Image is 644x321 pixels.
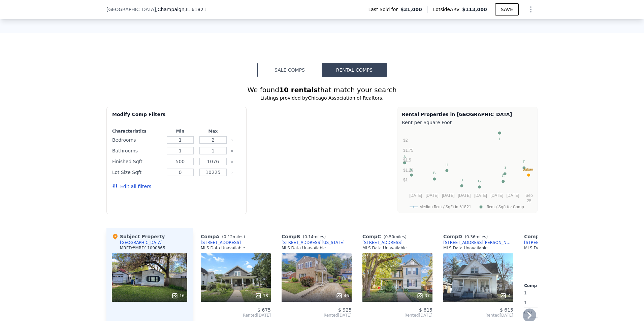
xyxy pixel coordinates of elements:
[231,139,233,142] button: Clear
[495,3,519,15] button: SAVE
[381,235,409,239] span: ( miles)
[502,174,505,178] text: C
[165,129,195,134] div: Min
[443,233,490,240] div: Comp D
[201,233,248,240] div: Comp A
[524,283,559,288] div: Comp
[156,6,206,13] span: , Champaign
[419,205,471,209] text: Median Rent / SqFt in 61821
[442,193,455,198] text: [DATE]
[201,240,241,245] a: [STREET_ADDRESS]
[524,240,594,245] a: [STREET_ADDRESS][PERSON_NAME]
[402,111,533,118] div: Rental Properties in [GEOGRAPHIC_DATA]
[474,193,487,198] text: [DATE]
[524,291,527,295] span: 1
[385,235,394,239] span: 0.50
[504,166,506,170] text: J
[419,307,432,313] span: $ 615
[106,95,538,101] div: Listings provided by Chicago Association of Realtors .
[300,235,328,239] span: ( miles)
[507,193,519,198] text: [DATE]
[106,6,156,13] span: [GEOGRAPHIC_DATA]
[336,292,349,299] div: 46
[524,298,558,308] div: 1
[410,167,413,171] text: E
[231,150,233,152] button: Clear
[443,240,513,245] a: [STREET_ADDRESS][PERSON_NAME]
[524,272,594,278] span: Rented [DATE]
[231,171,233,174] button: Clear
[282,313,352,318] span: Rented [DATE]
[462,235,490,239] span: ( miles)
[257,63,322,77] button: Sale Comps
[282,245,326,251] div: MLS Data Unavailable
[282,240,345,245] a: [STREET_ADDRESS][US_STATE]
[403,168,413,173] text: $1.25
[524,3,538,16] button: Show Options
[443,313,513,318] span: Rented [DATE]
[490,193,503,198] text: [DATE]
[112,157,162,166] div: Finished Sqft
[112,135,162,145] div: Bedrooms
[257,307,271,313] span: $ 675
[255,292,268,299] div: 18
[112,233,165,240] div: Subject Property
[322,63,387,77] button: Rental Comps
[368,6,400,13] span: Last Sold for
[338,307,352,313] span: $ 925
[362,245,407,251] div: MLS Data Unavailable
[112,111,241,123] div: Modify Comp Filters
[523,160,525,164] text: F
[201,245,245,251] div: MLS Data Unavailable
[524,245,569,251] div: MLS Data Unavailable
[522,167,535,171] text: Subject
[400,6,422,13] span: $31,000
[403,148,413,153] text: $1.75
[106,85,538,95] div: We found that match your search
[433,6,462,13] span: Lotside ARV
[460,178,463,182] text: D
[524,233,571,240] div: Comp E
[198,129,228,134] div: Max
[112,168,162,177] div: Lot Size Sqft
[304,235,314,239] span: 0.14
[409,193,422,198] text: [DATE]
[282,233,328,240] div: Comp B
[403,178,408,182] text: $1
[500,292,511,299] div: 4
[219,235,248,239] span: ( miles)
[527,199,532,203] text: 25
[525,193,533,198] text: Sep
[120,240,162,245] div: [GEOGRAPHIC_DATA]
[185,7,206,12] span: , IL 61821
[403,138,408,143] text: $2
[224,235,233,239] span: 0.12
[487,205,524,209] text: Rent / Sqft for Comp
[499,137,500,141] text: I
[362,240,402,245] a: [STREET_ADDRESS]
[120,245,165,251] div: MRED # MRD11090365
[279,86,318,94] strong: 10 rentals
[112,183,151,190] button: Edit all filters
[466,235,476,239] span: 0.36
[201,313,271,318] span: Rented [DATE]
[462,7,487,12] span: $113,000
[446,163,448,167] text: H
[426,193,439,198] text: [DATE]
[231,160,233,163] button: Clear
[417,292,430,299] div: 37
[171,292,185,299] div: 16
[112,129,162,134] div: Characteristics
[402,127,533,211] svg: A chart.
[524,310,532,315] span: 670
[478,179,481,183] text: G
[112,146,162,155] div: Bathrooms
[433,171,436,175] text: B
[404,155,406,159] text: A
[362,233,409,240] div: Comp C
